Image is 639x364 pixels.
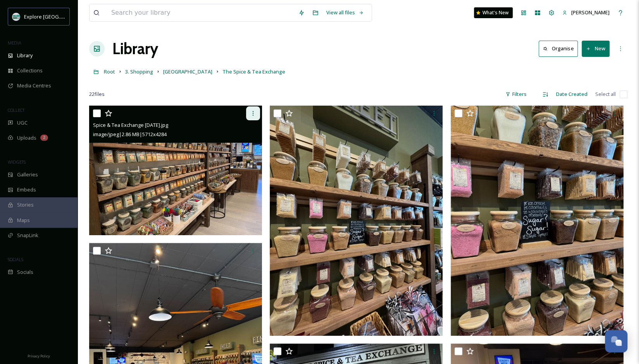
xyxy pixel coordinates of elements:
span: 3. Shopping [125,68,153,75]
img: Spice & Tea Exchange Sept 2025-22.jpg [270,106,443,335]
button: Organise [539,41,578,56]
span: SOCIALS [8,256,23,262]
span: Explore [GEOGRAPHIC_DATA][PERSON_NAME] [24,13,131,20]
span: UGC [17,119,28,126]
span: Socials [17,268,33,276]
span: [PERSON_NAME] [571,9,610,16]
span: Galleries [17,171,38,178]
div: Filters [501,87,530,102]
a: 3. Shopping [125,67,153,76]
span: Maps [17,217,30,224]
span: Collections [17,67,43,74]
img: 67e7af72-b6c8-455a-acf8-98e6fe1b68aa.avif [12,13,20,21]
img: Spice & Tea Exchange Sept 2025-21.jpg [451,106,623,335]
span: Media Centres [17,82,51,89]
div: Date Created [552,87,591,102]
span: Select all [595,91,616,98]
span: COLLECT [8,107,24,113]
a: The Spice & Tea Exchange [222,67,285,76]
span: Embeds [17,186,36,193]
button: Open Chat [605,330,627,352]
a: View all files [322,5,368,20]
span: SnapLink [17,232,38,239]
span: 22 file s [89,91,105,98]
a: What's New [474,7,513,18]
a: [GEOGRAPHIC_DATA] [163,67,212,76]
span: The Spice & Tea Exchange [222,68,285,75]
div: 2 [40,135,48,141]
span: Library [17,52,33,59]
span: Spice & Tea Exchange [DATE].jpg [93,121,168,128]
a: Root [104,67,115,76]
a: Privacy Policy [28,351,50,360]
span: Uploads [17,134,36,142]
a: [PERSON_NAME] [558,5,613,20]
button: New [582,41,610,56]
span: [GEOGRAPHIC_DATA] [163,68,212,75]
img: Spice & Tea Exchange Sept 2025.jpg [89,106,262,235]
span: Stories [17,201,34,208]
a: Library [112,37,158,60]
span: image/jpeg | 2.86 MB | 5712 x 4284 [93,131,167,138]
span: Root [104,68,115,75]
span: Privacy Policy [28,354,50,359]
span: WIDGETS [8,159,26,165]
input: Search your library [107,4,295,21]
span: MEDIA [8,40,21,46]
a: Organise [539,41,582,56]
